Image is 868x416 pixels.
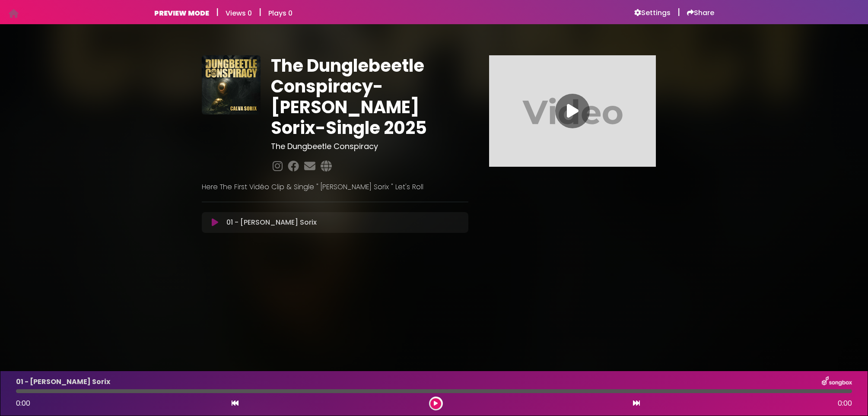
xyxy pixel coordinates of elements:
h5: | [216,7,219,17]
h5: | [677,7,680,17]
img: Video Thumbnail [489,55,656,167]
h1: The Dunglebeetle Conspiracy- [PERSON_NAME] Sorix-Single 2025 [271,55,468,138]
p: 01 - [PERSON_NAME] Sorix [226,217,317,228]
h6: Plays 0 [268,9,293,17]
h5: | [259,7,261,17]
h6: Views 0 [226,9,252,17]
h3: The Dungbeetle Conspiracy [271,142,468,151]
img: xTXPV6ueSPuyqSGq5Mhn [202,55,261,114]
h6: PREVIEW MODE [154,9,209,17]
p: Here The First Vidéo Clip & Single " [PERSON_NAME] Sorix " Let's Roll [202,182,469,192]
a: Share [687,9,714,17]
a: Settings [634,9,671,17]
